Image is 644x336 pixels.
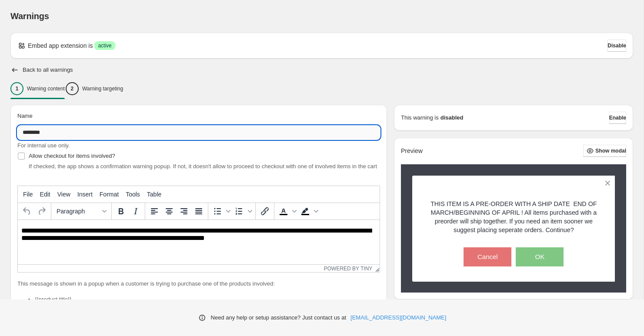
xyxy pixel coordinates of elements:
div: Text color [276,204,298,219]
button: Bold [113,204,128,219]
span: Table [147,191,161,198]
span: If checked, the app shows a confirmation warning popup. If not, it doesn't allow to proceed to ch... [29,163,377,170]
span: Enable [609,114,626,121]
a: [EMAIL_ADDRESS][DOMAIN_NAME] [350,313,446,322]
p: Warning targeting [82,85,123,92]
button: 1Warning content [10,80,65,98]
button: Undo [20,204,34,219]
button: Align center [162,204,177,219]
span: File [23,191,33,198]
p: This message is shown in a popup when a customer is trying to purchase one of the products involved: [17,279,380,288]
button: Align left [147,204,162,219]
button: Justify [191,204,206,219]
span: Tools [126,191,140,198]
p: Warning content [27,85,65,92]
div: Resize [372,265,380,272]
p: THIS ITEM IS A PRE-ORDER WITH A SHIP DATE END OF MARCH/BEGINNING OF APRIL ! All items purchased w... [427,200,600,234]
p: Embed app extension is [28,41,93,50]
a: Powered by Tiny [324,266,373,272]
button: Formats [53,204,110,219]
span: Warnings [10,11,49,21]
div: 1 [10,82,23,95]
button: Enable [609,112,626,124]
button: OK [516,247,564,266]
p: This warning is [401,113,439,122]
span: For internal use only. [17,142,70,149]
span: Format [100,191,119,198]
div: Bullet list [210,204,232,219]
button: Insert/edit link [257,204,272,219]
h2: Preview [401,147,423,155]
span: Allow checkout for items involved? [29,153,115,159]
button: Disable [607,40,626,52]
span: Edit [40,191,50,198]
h2: Back to all warnings [23,67,73,73]
span: active [98,42,111,49]
span: Name [17,113,33,119]
button: Align right [177,204,191,219]
li: {{product.title}} [35,295,380,304]
div: Background color [298,204,320,219]
button: Italic [128,204,143,219]
button: Show modal [583,145,626,157]
strong: disabled [440,113,464,122]
iframe: Rich Text Area [18,220,380,264]
button: Cancel [464,247,511,266]
button: Redo [34,204,49,219]
span: Insert [77,191,93,198]
span: Paragraph [57,208,99,215]
div: Numbered list [232,204,254,219]
span: View [57,191,70,198]
button: 2Warning targeting [66,80,123,98]
span: Show modal [595,147,626,154]
div: 2 [66,82,79,95]
span: Disable [607,42,626,49]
